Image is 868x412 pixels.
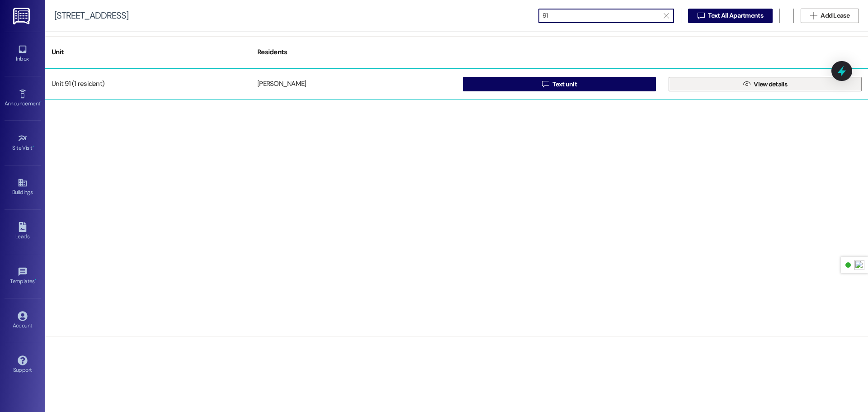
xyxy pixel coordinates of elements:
button: Add Lease [801,9,859,23]
input: Search by resident name or unit number [542,9,659,22]
span: • [35,277,36,283]
div: Residents [251,41,457,63]
i:  [698,12,704,19]
a: Buildings [5,175,41,199]
button: Text All Apartments [688,9,773,23]
button: View details [669,77,862,91]
span: Add Lease [821,11,849,20]
a: Site Visit • [5,131,41,155]
button: Clear text [659,9,674,23]
a: Support [5,353,41,377]
a: Account [5,308,41,333]
div: [STREET_ADDRESS] [54,11,128,20]
i:  [810,12,817,19]
i:  [542,81,549,88]
span: Text unit [552,80,577,89]
span: • [40,99,42,105]
div: Unit 91 (1 resident) [45,75,251,93]
span: Text All Apartments [708,11,763,20]
img: ResiDesk Logo [13,8,32,24]
span: • [33,143,34,150]
div: [PERSON_NAME] [257,80,306,89]
a: Inbox [5,42,41,66]
i:  [743,81,750,88]
button: Text unit [463,77,656,91]
a: Leads [5,219,41,244]
div: Unit [45,41,251,63]
i:  [664,12,669,19]
a: Templates • [5,264,41,289]
span: View details [754,80,787,89]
